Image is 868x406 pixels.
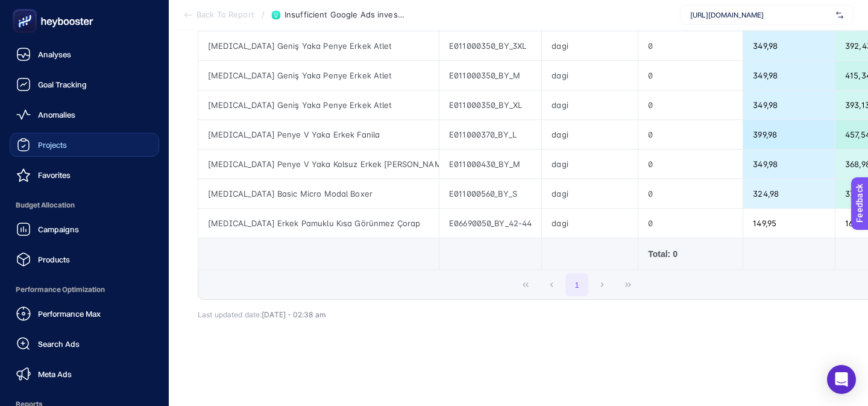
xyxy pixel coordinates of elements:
div: 399,98 [743,120,835,149]
span: Products [38,255,70,264]
div: dagi [542,209,638,238]
div: [MEDICAL_DATA] Penye V Yaka Kolsuz Erkek [PERSON_NAME] [198,150,439,179]
div: dagi [542,150,638,179]
a: Meta Ads [10,362,159,386]
div: E06690050_BY_42-44 [439,209,541,238]
div: [MEDICAL_DATA] Penye V Yaka Erkek Fanila [198,120,439,149]
div: 0 [638,90,743,119]
span: [URL][DOMAIN_NAME] [690,10,831,20]
span: Performance Optimization [10,278,159,302]
img: svg%3e [836,9,843,21]
div: 0 [638,61,743,90]
div: Open Intercom Messenger [827,365,856,394]
div: Total: 0 [648,248,733,260]
div: dagi [542,120,638,149]
a: Analyses [10,42,159,66]
div: 0 [638,179,743,208]
a: Products [10,247,159,271]
span: Anomalies [38,110,75,119]
span: Projects [38,140,67,150]
a: Anomalies [10,103,159,127]
div: 0 [638,209,743,238]
div: E011000430_BY_M [439,150,541,179]
div: 349,98 [743,61,835,90]
a: Favorites [10,163,159,187]
div: dagi [542,90,638,119]
span: Performance Max [38,309,101,319]
span: [DATE]・02:38 am [262,310,325,319]
span: Insufficient Google Ads investment for lower-priced products than competitors. [285,10,405,20]
span: Campaigns [38,224,79,234]
div: E011000350_BY_XL [439,90,541,119]
div: [MEDICAL_DATA] Geniş Yaka Penye Erkek Atlet [198,90,439,119]
div: 349,98 [743,150,835,179]
span: Budget Allocation [10,193,159,217]
span: Goal Tracking [38,80,87,89]
span: Feedback [7,4,46,13]
span: Last updated date: [198,310,262,319]
div: dagi [542,179,638,208]
div: E011000370_BY_L [439,120,541,149]
div: 349,98 [743,90,835,119]
div: dagi [542,31,638,60]
div: 324,98 [743,179,835,208]
span: Search Ads [38,339,80,349]
a: Goal Tracking [10,72,159,97]
div: 0 [638,120,743,149]
div: [MEDICAL_DATA] Basic Micro Modal Boxer [198,179,439,208]
a: Projects [10,133,159,157]
div: 0 [638,31,743,60]
div: [MEDICAL_DATA] Erkek Pamuklu Kısa Görünmez Çorap [198,209,439,238]
button: 1 [565,273,588,296]
span: Favorites [38,170,71,180]
div: 349,98 [743,31,835,60]
span: Analyses [38,49,71,59]
span: Meta Ads [38,369,72,379]
div: [MEDICAL_DATA] Geniş Yaka Penye Erkek Atlet [198,61,439,90]
a: Campaigns [10,217,159,241]
div: E011000560_BY_S [439,179,541,208]
a: Performance Max [10,302,159,326]
span: Back To Report [197,10,254,20]
div: dagi [542,61,638,90]
div: E011000350_BY_M [439,61,541,90]
div: [MEDICAL_DATA] Geniş Yaka Penye Erkek Atlet [198,31,439,60]
a: Search Ads [10,332,159,356]
span: / [262,10,265,19]
div: 149,95 [743,209,835,238]
div: 0 [638,150,743,179]
div: E011000350_BY_3XL [439,31,541,60]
